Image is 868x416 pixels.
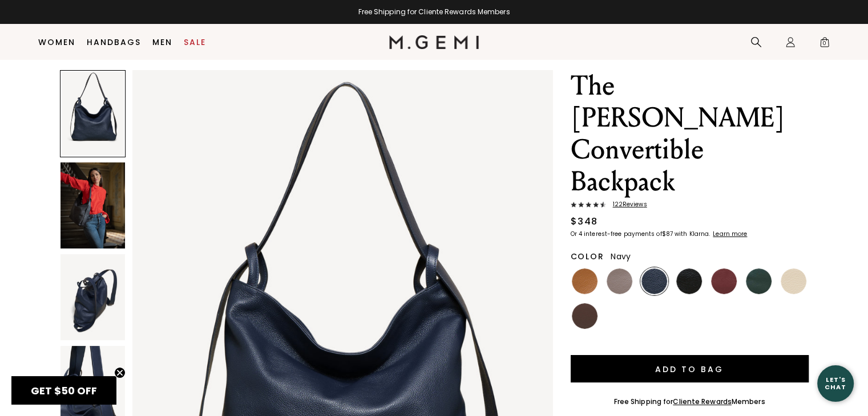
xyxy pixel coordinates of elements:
[60,162,125,248] img: The Laura Convertible Backpack
[662,230,673,238] klarna-placement-style-amount: $87
[572,268,597,294] img: Tan
[31,384,97,398] span: GET $50 OFF
[819,39,830,50] span: 0
[11,376,116,405] div: GET $50 OFFClose teaser
[781,268,806,294] img: Ecru
[184,38,206,47] a: Sale
[114,367,126,378] button: Close teaser
[87,38,141,47] a: Handbags
[571,355,809,382] button: Add to Bag
[60,254,125,340] img: The Laura Convertible Backpack
[389,35,479,49] img: M.Gemi
[713,230,747,238] klarna-placement-style-cta: Learn more
[606,201,647,208] span: 122 Review s
[746,268,772,294] img: Dark Green
[641,268,667,294] img: Navy
[817,376,854,390] div: Let's Chat
[152,38,172,47] a: Men
[571,215,598,229] div: $348
[712,231,747,238] a: Learn more
[607,268,632,294] img: Warm Gray
[611,251,631,262] span: Navy
[673,397,732,406] a: Cliente Rewards
[571,252,604,261] h2: Color
[711,268,737,294] img: Dark Burgundy
[38,38,75,47] a: Women
[572,303,597,329] img: Chocolate
[676,268,702,294] img: Black
[614,397,765,406] div: Free Shipping for Members
[571,230,662,238] klarna-placement-style-body: Or 4 interest-free payments of
[571,201,809,210] a: 122Reviews
[675,230,712,238] klarna-placement-style-body: with Klarna
[571,70,809,198] h1: The [PERSON_NAME] Convertible Backpack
